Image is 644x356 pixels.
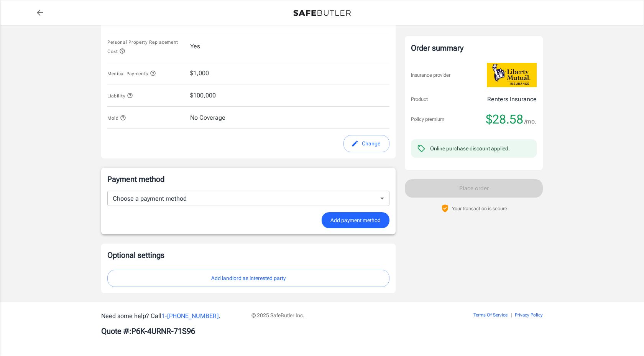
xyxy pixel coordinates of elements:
[107,174,389,185] p: Payment method
[107,71,156,76] span: Medical Payments
[251,311,430,319] p: © 2025 SafeButler Inc.
[487,95,537,104] p: Renters Insurance
[473,312,508,318] a: Terms Of Service
[32,5,48,20] a: back to quotes
[411,96,428,103] p: Product
[411,71,450,79] p: Insurance provider
[411,42,537,54] div: Order summary
[524,116,537,127] span: /mo.
[107,69,156,78] button: Medical Payments
[486,112,523,127] span: $28.58
[107,91,133,100] button: Liability
[190,42,200,51] span: Yes
[107,270,389,287] button: Add landlord as interested party
[107,37,184,56] button: Personal Property Replacement Cost
[487,63,537,87] img: Liberty Mutual
[101,311,242,321] p: Need some help? Call .
[107,93,133,99] span: Liability
[190,91,216,100] span: $100,000
[190,113,225,122] span: No Coverage
[107,115,126,121] span: Mold
[293,10,351,16] img: Back to quotes
[452,205,507,212] p: Your transaction is secure
[107,40,178,54] span: Personal Property Replacement Cost
[322,212,389,229] button: Add payment method
[515,312,543,318] a: Privacy Policy
[330,216,381,225] span: Add payment method
[430,145,510,152] div: Online purchase discount applied.
[411,115,444,123] p: Policy premium
[190,69,209,78] span: $1,000
[107,113,126,122] button: Mold
[161,312,219,320] a: 1-[PHONE_NUMBER]
[343,135,389,152] button: edit
[101,326,195,336] b: Quote #: P6K-4URNR-71S96
[511,312,512,318] span: |
[107,250,389,260] p: Optional settings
